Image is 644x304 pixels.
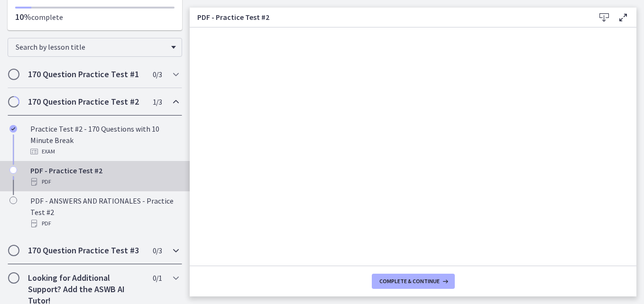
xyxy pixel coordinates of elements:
div: PDF - ANSWERS AND RATIONALES - Practice Test #2 [30,195,178,229]
div: PDF - Practice Test #2 [30,165,178,188]
h2: 170 Question Practice Test #3 [28,245,144,256]
span: 1 / 3 [153,96,162,107]
h3: PDF - Practice Test #2 [197,11,580,23]
div: Search by lesson title [8,38,182,57]
h2: 170 Question Practice Test #2 [28,96,144,107]
span: Search by lesson title [16,42,166,52]
p: complete [15,11,175,23]
span: 0 / 3 [153,69,162,80]
div: Practice Test #2 - 170 Questions with 10 Minute Break [30,123,178,157]
div: PDF [30,218,178,229]
span: 10% [15,11,31,22]
span: 0 / 3 [153,245,162,256]
div: PDF [30,176,178,188]
i: Completed [9,125,17,133]
div: Exam [30,146,178,157]
span: Complete & continue [379,277,440,285]
span: 0 / 1 [153,272,162,284]
button: Complete & continue [372,274,455,289]
h2: 170 Question Practice Test #1 [28,69,144,80]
